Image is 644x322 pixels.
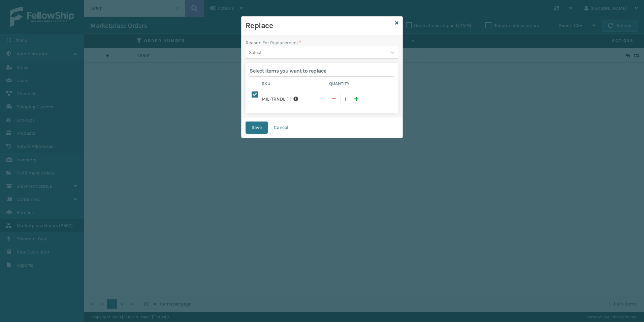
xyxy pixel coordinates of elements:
[268,122,294,134] button: Cancel
[246,39,301,46] label: Reason For Replacement
[327,81,394,89] th: Quantity
[246,122,268,134] button: Save
[250,67,394,74] h2: Select items you want to replace
[260,81,327,89] th: Sku
[262,96,285,103] label: MIL-TRNDL
[286,96,291,103] span: ( 1 )
[249,49,265,56] div: Select...
[246,21,392,31] h3: Replace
